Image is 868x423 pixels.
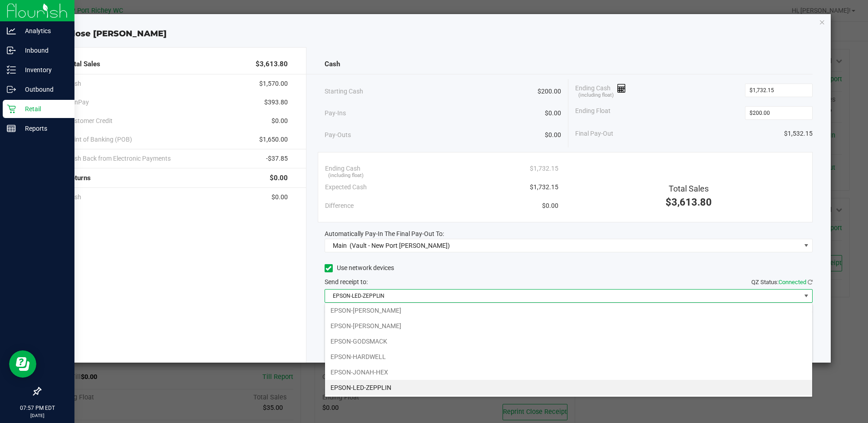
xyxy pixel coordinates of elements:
span: Send receipt to: [325,278,368,285]
p: Analytics [16,25,70,36]
span: $0.00 [270,173,288,183]
span: Ending Cash [575,84,626,97]
li: EPSON-HARDWELL [325,349,812,364]
li: EPSON-GODSMACK [325,334,812,349]
inline-svg: Outbound [7,85,16,94]
span: $0.00 [271,192,288,202]
li: EPSON-[PERSON_NAME] [325,318,812,334]
span: Final Pay-Out [575,129,613,138]
span: -$37.85 [266,154,288,163]
span: (including float) [578,92,614,99]
span: $0.00 [545,130,561,140]
span: Point of Banking (POB) [67,135,132,144]
span: Cash [325,59,340,69]
span: $1,570.00 [259,79,288,89]
span: $393.80 [264,98,288,107]
p: Inbound [16,45,70,56]
inline-svg: Inbound [7,46,16,55]
span: QZ Status: [751,279,813,285]
inline-svg: Inventory [7,65,16,74]
span: $0.00 [542,201,558,211]
span: Expected Cash [325,182,367,192]
p: 07:57 PM EDT [4,404,70,412]
span: $200.00 [538,87,561,96]
div: Returns [67,168,287,188]
label: Use network devices [325,263,394,273]
span: $0.00 [271,116,288,126]
span: $3,613.80 [256,59,288,69]
span: Total Sales [669,184,709,193]
span: Pay-Outs [325,130,351,140]
span: $1,732.15 [530,164,558,173]
span: $1,532.15 [784,129,813,138]
p: Retail [16,103,70,114]
span: Pay-Ins [325,108,346,118]
span: $0.00 [545,108,561,118]
div: Close [PERSON_NAME] [44,28,830,40]
iframe: Resource center [9,350,36,378]
inline-svg: Retail [7,104,16,113]
span: $3,613.80 [666,197,712,208]
p: [DATE] [4,412,70,419]
span: EPSON-LED-ZEPPLIN [325,290,801,302]
span: Customer Credit [67,116,113,126]
span: Connected [779,279,806,285]
span: (Vault - New Port [PERSON_NAME]) [350,242,450,249]
span: Cash Back from Electronic Payments [67,154,171,163]
span: Main [333,242,347,249]
span: Automatically Pay-In The Final Pay-Out To: [325,230,444,237]
li: EPSON-JONAH-HEX [325,364,812,380]
span: Difference [325,201,354,211]
inline-svg: Reports [7,124,16,133]
span: (including float) [328,172,364,180]
li: EPSON-[PERSON_NAME] [325,303,812,318]
span: CanPay [67,98,89,107]
span: $1,732.15 [530,182,558,192]
span: $1,650.00 [259,135,288,144]
span: Total Sales [67,59,100,69]
p: Reports [16,123,70,134]
p: Outbound [16,84,70,95]
span: Ending Float [575,106,611,120]
inline-svg: Analytics [7,26,16,35]
span: Starting Cash [325,87,363,96]
p: Inventory [16,64,70,75]
span: Ending Cash [325,164,360,173]
li: EPSON-LED-ZEPPLIN [325,380,812,395]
